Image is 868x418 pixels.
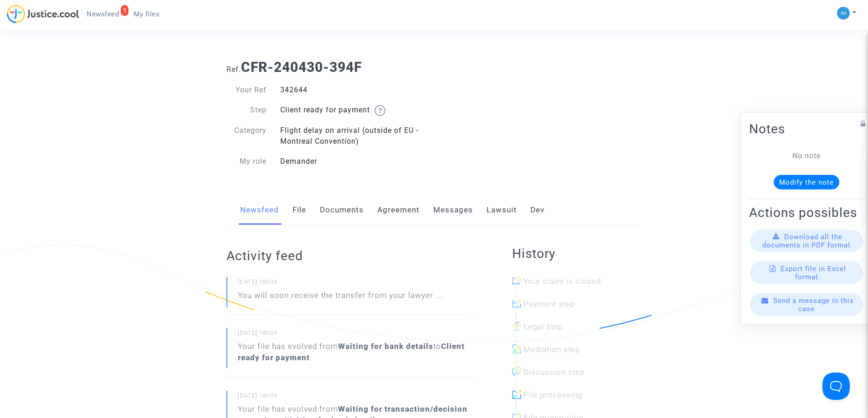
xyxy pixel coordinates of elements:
div: Flight delay on arrival (outside of EU - Montreal Convention) [273,125,434,147]
a: My files [126,7,167,21]
span: Export file in Excel format [781,264,846,281]
h2: Notes [749,121,864,136]
span: Send a message in this case [773,296,854,312]
div: Step [220,105,273,116]
img: help.svg [375,105,385,116]
a: Messages [433,195,473,225]
div: My role [220,156,273,167]
b: CFR-240430-394F [241,59,362,75]
div: Client ready for payment [273,105,434,116]
span: Ref. [226,65,241,74]
a: 5Newsfeed [79,7,126,21]
p: You will soon receive the transfer from your lawyer ... [238,290,442,306]
div: Category [220,125,273,147]
span: Download all the documents in PDF format [762,232,851,249]
span: Your claim is closed [524,277,601,286]
a: Agreement [377,195,420,225]
div: Your file has evolved from to [238,341,476,363]
div: Your Ref [220,85,273,96]
h2: Activity feed [226,248,476,264]
button: Modify the note [774,175,839,189]
b: Waiting for bank details [338,342,433,351]
div: No note [763,150,850,161]
h2: Actions possibles [749,204,864,220]
small: [DATE] 18h39 [238,329,476,341]
img: jc-logo.svg [7,5,79,23]
a: Newsfeed [240,195,279,225]
div: 5 [121,5,129,16]
a: Lawsuit [487,195,517,225]
span: My files [134,10,159,18]
a: File [293,195,306,225]
small: [DATE] 18h39 [238,278,476,290]
span: Newsfeed [87,10,119,18]
small: [DATE] 18h39 [238,392,476,403]
div: Demander [273,156,434,167]
div: 342644 [273,85,434,96]
iframe: Help Scout Beacon - Open [822,373,850,400]
a: Documents [320,195,364,225]
a: Dev [530,195,544,225]
img: a105443982b9e25553e3eed4c9f672e7 [837,7,850,20]
h2: History [512,246,642,262]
